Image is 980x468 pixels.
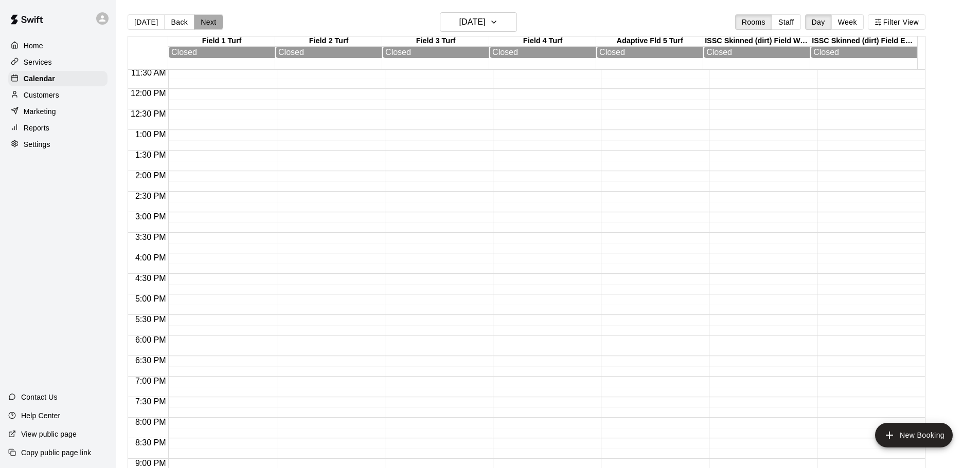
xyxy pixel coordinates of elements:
[133,335,169,344] span: 6:00 PM
[489,36,596,46] div: Field 4 Turf
[133,418,169,426] span: 8:00 PM
[382,36,489,46] div: Field 3 Turf
[21,410,60,421] p: Help Center
[275,36,382,46] div: Field 2 Turf
[133,151,169,159] span: 1:30 PM
[875,423,953,447] button: add
[171,48,272,57] div: Closed
[8,71,108,86] a: Calendar
[24,41,43,51] p: Home
[278,48,379,57] div: Closed
[8,54,108,70] a: Services
[703,36,810,46] div: ISSC Skinned (dirt) Field West
[133,274,169,283] span: 4:30 PM
[440,12,517,32] button: [DATE]
[168,36,275,46] div: Field 1 Turf
[133,377,169,385] span: 7:00 PM
[133,253,169,262] span: 4:00 PM
[24,90,59,100] p: Customers
[8,104,108,119] a: Marketing
[128,109,168,118] span: 12:30 PM
[24,73,55,84] p: Calendar
[735,14,772,30] button: Rooms
[810,36,917,46] div: ISSC Skinned (dirt) Field East
[21,429,77,439] p: View public page
[129,68,169,77] span: 11:30 AM
[128,89,168,98] span: 12:00 PM
[492,48,593,57] div: Closed
[133,315,169,324] span: 5:30 PM
[599,48,700,57] div: Closed
[8,120,108,136] a: Reports
[21,392,58,402] p: Contact Us
[133,192,169,200] span: 2:30 PM
[133,233,169,241] span: 3:30 PM
[706,48,807,57] div: Closed
[21,447,91,458] p: Copy public page link
[831,14,864,30] button: Week
[133,171,169,180] span: 2:00 PM
[133,294,169,303] span: 5:00 PM
[133,438,169,447] span: 8:30 PM
[133,397,169,406] span: 7:30 PM
[459,15,486,29] h6: [DATE]
[868,14,925,30] button: Filter View
[385,48,486,57] div: Closed
[805,14,832,30] button: Day
[8,38,108,53] a: Home
[133,356,169,365] span: 6:30 PM
[164,14,194,30] button: Back
[133,459,169,467] span: 9:00 PM
[24,57,52,67] p: Services
[133,130,169,139] span: 1:00 PM
[813,48,914,57] div: Closed
[772,14,801,30] button: Staff
[133,212,169,221] span: 3:00 PM
[24,139,50,149] p: Settings
[24,123,49,133] p: Reports
[128,14,165,30] button: [DATE]
[8,87,108,103] a: Customers
[24,106,56,117] p: Marketing
[194,14,223,30] button: Next
[596,36,703,46] div: Adaptive Fld 5 Turf
[8,137,108,152] a: Settings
